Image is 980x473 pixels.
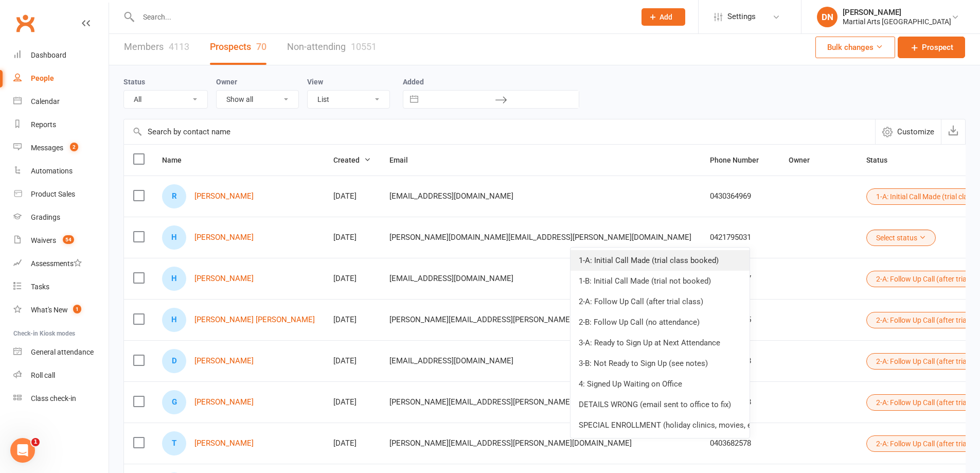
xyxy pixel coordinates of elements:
[31,167,73,175] div: Automations
[123,78,145,86] label: Status
[194,192,254,201] a: [PERSON_NAME]
[124,29,189,65] a: Members4113
[389,227,691,247] span: [PERSON_NAME][DOMAIN_NAME][EMAIL_ADDRESS][PERSON_NAME][DOMAIN_NAME]
[571,394,750,415] a: DETAILS WRONG (email sent to office to fix)
[571,291,750,312] a: 2-A: Follow Up Call (after trial class)
[389,269,513,288] span: [EMAIL_ADDRESS][DOMAIN_NAME]
[162,308,186,332] div: Hudson
[789,156,821,164] span: Owner
[642,8,685,26] button: Add
[727,5,756,28] span: Settings
[571,353,750,374] a: 3-B: Not Ready to Sign Up (see notes)
[31,51,66,59] div: Dashboard
[162,225,186,250] div: Harrison
[389,392,632,412] span: [PERSON_NAME][EMAIL_ADDRESS][PERSON_NAME][DOMAIN_NAME]
[194,357,254,365] a: [PERSON_NAME]
[194,233,254,242] a: [PERSON_NAME]
[162,184,186,208] div: Raphael
[710,192,770,201] div: 0430364969
[922,41,953,54] span: Prospect
[389,156,419,164] span: Email
[31,190,75,198] div: Product Sales
[31,371,55,379] div: Roll call
[70,143,78,151] span: 2
[710,154,770,166] button: Phone Number
[389,351,513,371] span: [EMAIL_ADDRESS][DOMAIN_NAME]
[866,230,936,246] button: Select status
[73,305,81,313] span: 1
[817,7,838,27] div: DN
[162,156,193,164] span: Name
[13,387,109,410] a: Class kiosk mode
[660,13,672,21] span: Add
[31,283,49,291] div: Tasks
[389,310,632,329] span: [PERSON_NAME][EMAIL_ADDRESS][PERSON_NAME][DOMAIN_NAME]
[162,267,186,291] div: Harry
[333,192,371,201] div: [DATE]
[194,398,254,407] a: [PERSON_NAME]
[194,439,254,448] a: [PERSON_NAME]
[866,156,899,164] span: Status
[710,233,770,242] div: 0421795031
[13,183,109,206] a: Product Sales
[13,364,109,387] a: Roll call
[135,10,628,24] input: Search...
[13,160,109,183] a: Automations
[571,332,750,353] a: 3-A: Ready to Sign Up at Next Attendance
[13,206,109,229] a: Gradings
[194,316,315,324] a: [PERSON_NAME] [PERSON_NAME]
[333,233,371,242] div: [DATE]
[333,357,371,365] div: [DATE]
[31,97,60,106] div: Calendar
[31,74,54,82] div: People
[31,348,94,356] div: General attendance
[31,213,60,221] div: Gradings
[571,374,750,394] a: 4: Signed Up Waiting on Office
[13,90,109,113] a: Calendar
[789,154,821,166] button: Owner
[389,186,513,206] span: [EMAIL_ADDRESS][DOMAIN_NAME]
[31,236,56,244] div: Waivers
[333,439,371,448] div: [DATE]
[843,17,951,26] div: Martial Arts [GEOGRAPHIC_DATA]
[13,44,109,67] a: Dashboard
[162,390,186,414] div: Gianni
[210,29,266,65] a: Prospects70
[389,154,419,166] button: Email
[162,349,186,373] div: Damian
[63,235,74,244] span: 54
[843,8,951,17] div: [PERSON_NAME]
[31,144,63,152] div: Messages
[897,126,934,138] span: Customize
[333,316,371,324] div: [DATE]
[710,439,770,448] div: 0403682578
[403,78,579,86] label: Added
[12,10,38,36] a: Clubworx
[10,438,35,463] iframe: Intercom live chat
[866,154,899,166] button: Status
[307,78,323,86] label: View
[405,91,423,108] button: Interact with the calendar and add the check-in date for your trip.
[287,29,377,65] a: Non-attending10551
[31,120,56,129] div: Reports
[13,341,109,364] a: General attendance kiosk mode
[898,37,965,58] a: Prospect
[31,394,76,402] div: Class check-in
[333,274,371,283] div: [DATE]
[571,415,750,435] a: SPECIAL ENROLLMENT (holiday clinics, movies, etc)
[13,299,109,322] a: What's New1
[162,154,193,166] button: Name
[124,119,875,144] input: Search by contact name
[31,306,68,314] div: What's New
[571,312,750,332] a: 2-B: Follow Up Call (no attendance)
[389,433,632,453] span: [PERSON_NAME][EMAIL_ADDRESS][PERSON_NAME][DOMAIN_NAME]
[333,156,371,164] span: Created
[31,438,40,446] span: 1
[13,229,109,252] a: Waivers 54
[169,41,189,52] div: 4113
[571,271,750,291] a: 1-B: Initial Call Made (trial not booked)
[13,275,109,299] a: Tasks
[351,41,377,52] div: 10551
[571,250,750,271] a: 1-A: Initial Call Made (trial class booked)
[162,431,186,456] div: Tayo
